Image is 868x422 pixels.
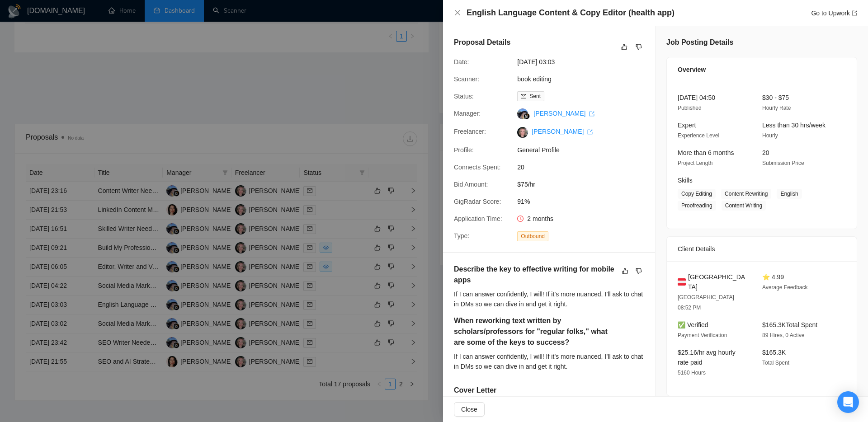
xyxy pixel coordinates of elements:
span: $25.16/hr avg hourly rate paid [678,349,736,366]
span: Overview [678,65,706,75]
span: close [454,9,461,16]
span: Outbound [517,231,548,241]
span: GigRadar Score: [454,198,501,205]
span: 91% [517,197,653,206]
span: Profile: [454,146,474,154]
span: export [587,129,593,135]
div: Open Intercom Messenger [837,391,859,413]
button: Close [454,402,485,417]
span: Bid Amount: [454,181,488,188]
span: 89 Hires, 0 Active [762,332,804,338]
button: Close [454,9,461,17]
span: Status: [454,93,474,100]
button: like [620,266,631,277]
span: More than 6 months [678,149,734,156]
span: clock-circle [517,216,524,222]
span: $165.3K Total Spent [762,321,817,328]
span: General Profile [517,145,653,155]
span: Scanner: [454,75,479,83]
span: Hourly Rate [762,105,791,111]
span: Freelancer: [454,128,486,135]
span: [GEOGRAPHIC_DATA] 08:52 PM [678,294,734,311]
a: [PERSON_NAME] export [533,110,594,117]
span: 2 months [527,215,553,222]
button: dislike [633,266,644,277]
span: Content Rewriting [721,189,771,199]
img: 🇦🇹 [678,277,686,287]
span: $75/hr [517,179,653,189]
span: Hourly [762,132,778,139]
a: Go to Upworkexport [811,9,857,17]
span: 20 [517,162,653,172]
span: ⭐ 4.99 [762,273,784,281]
div: Client Details [678,237,846,261]
h5: When reworking text written by scholars/professors for "regular folks," what are some of the keys... [454,315,616,348]
span: English [777,189,802,199]
span: dislike [636,267,642,275]
span: ✅ Verified [678,321,708,328]
span: Application Time: [454,215,502,222]
span: [DATE] 04:50 [678,94,715,101]
span: [DATE] 03:03 [517,57,653,67]
div: If I can answer confidently, I will! If it’s more nuanced, I’ll ask to chat in DMs so we can dive... [454,289,644,309]
a: [PERSON_NAME] export [532,128,593,135]
img: gigradar-bm.png [524,113,530,119]
span: export [589,111,594,117]
span: $30 - $75 [762,94,789,101]
span: Date: [454,58,469,66]
span: Experience Level [678,132,719,139]
span: Content Writing [722,201,766,211]
span: Close [461,404,477,414]
h5: Cover Letter [454,385,496,396]
span: Average Feedback [762,284,808,291]
button: like [619,42,630,52]
span: Published [678,105,702,111]
h4: English Language Content & Copy Editor (health app) [467,7,675,19]
div: If I can answer confidently, I will! If it’s more nuanced, I’ll ask to chat in DMs so we can dive... [454,352,644,371]
img: c1tKGTSGmpVqTrUI9oZdjUSP4tZ-xksWB6Cspy1V1gFvpCVyWfmZPb48iagdmaAyxn [517,127,528,138]
span: Expert [678,122,696,129]
span: export [852,10,857,16]
span: Skills [678,177,693,184]
span: Total Spent [762,360,789,366]
span: Less than 30 hrs/week [762,122,826,129]
span: [GEOGRAPHIC_DATA] [688,272,748,292]
span: Project Length [678,160,712,166]
span: dislike [636,43,642,51]
span: $165.3K [762,349,786,356]
span: Sent [529,93,541,99]
span: mail [521,94,526,99]
span: Connects Spent: [454,164,501,171]
button: dislike [633,42,644,52]
span: Manager: [454,110,481,117]
span: like [622,267,628,275]
span: Copy Editing [678,189,716,199]
span: like [621,43,627,51]
span: Submission Price [762,160,804,166]
span: 20 [762,149,769,156]
h5: Describe the key to effective writing for mobile apps [454,264,616,286]
span: Proofreading [678,201,716,211]
span: Type: [454,232,469,239]
h5: Proposal Details [454,37,510,48]
h5: Job Posting Details [666,37,733,48]
a: book editing [517,75,552,83]
span: Payment Verification [678,332,727,338]
span: 5160 Hours [678,370,706,376]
